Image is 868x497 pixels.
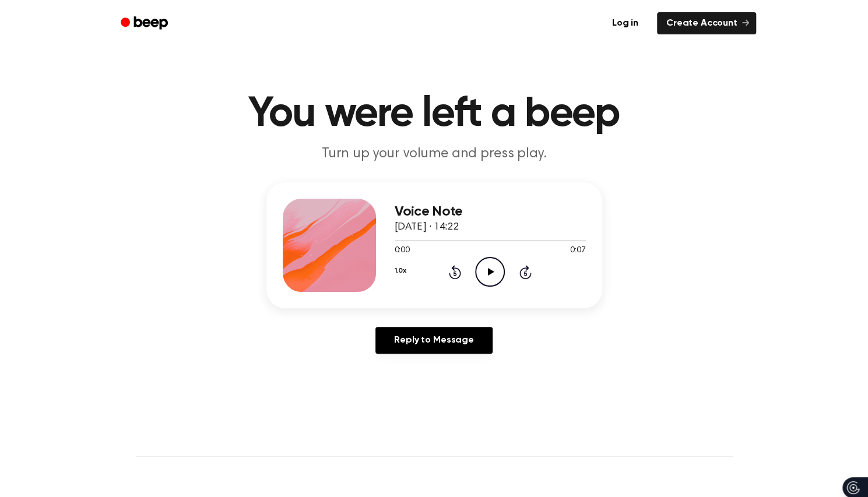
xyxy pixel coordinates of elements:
a: Log in [600,10,650,37]
a: Reply to Message [375,327,492,354]
button: 1.0x [395,261,406,281]
span: 0:07 [570,245,585,257]
p: Turn up your volume and press play. [210,144,658,164]
h1: You were left a beep [136,93,733,135]
a: Beep [113,12,178,35]
h3: Voice Note [395,204,586,220]
span: [DATE] · 14:22 [395,222,459,232]
span: 0:00 [395,245,410,257]
a: Create Account [657,12,756,34]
